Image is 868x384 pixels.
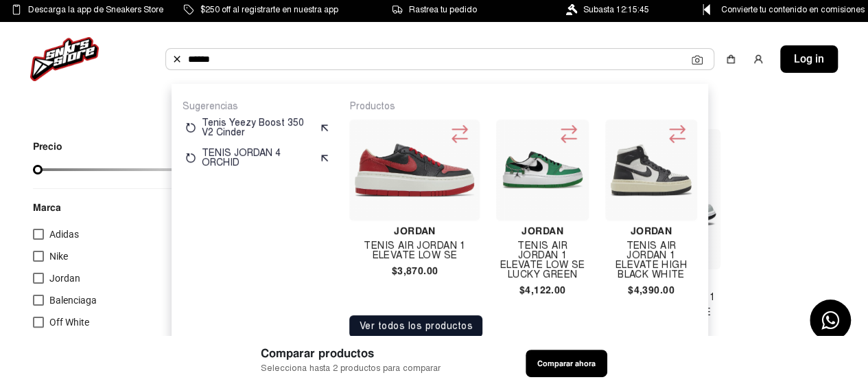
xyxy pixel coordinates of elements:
[261,345,441,362] span: Comparar productos
[349,100,697,113] p: Productos
[605,285,697,295] h4: $4,390.00
[28,2,163,17] span: Descarga la app de Sneakers Store
[355,144,474,196] img: Tenis Air Jordan 1 Elevate Low Se
[202,118,314,137] p: Tenis Yeezy Boost 350 V2 Cinder
[349,266,480,275] h4: $3,870.00
[319,153,330,163] img: suggest.svg
[583,2,649,17] span: Subasta 12:15:45
[496,285,588,295] h4: $4,122.00
[794,51,824,67] span: Log in
[200,2,338,17] span: $250 off al registrarte en nuestra app
[605,226,697,236] h4: Jordan
[698,4,715,15] img: Control Point Icon
[725,54,736,65] img: shopping
[319,122,330,133] img: suggest.svg
[721,2,865,17] span: Convierte tu contenido en comisiones
[49,251,68,262] span: Nike
[261,362,441,375] span: Selecciona hasta 2 productos para comparar
[496,226,588,236] h4: Jordan
[502,141,583,199] img: Tenis Air Jordan 1 Elevate Low Se Lucky Green
[185,122,196,133] img: restart.svg
[349,241,480,260] h4: Tenis Air Jordan 1 Elevate Low Se
[496,241,588,280] h4: Tenis Air Jordan 1 Elevate Low Se Lucky Green
[30,37,99,81] img: logo
[349,226,480,236] h4: Jordan
[605,241,697,280] h4: Tenis Air Jordan 1 Elevate High Black White
[202,148,314,168] p: TENIS JORDAN 4 ORCHID
[172,54,183,65] img: Buscar
[49,317,89,328] span: Off White
[692,54,703,65] img: Cámara
[753,54,764,65] img: user
[185,153,196,163] img: restart.svg
[49,295,97,306] span: Balenciaga
[49,273,80,284] span: Jordan
[409,2,477,17] span: Rastrea tu pedido
[49,229,79,240] span: Adidas
[33,142,175,151] p: Precio
[526,350,607,377] button: Comparar ahora
[183,100,333,113] p: Sugerencias
[33,200,207,215] p: Marca
[349,315,482,337] button: Ver todos los productos
[611,144,692,196] img: Tenis Air Jordan 1 Elevate High Black White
